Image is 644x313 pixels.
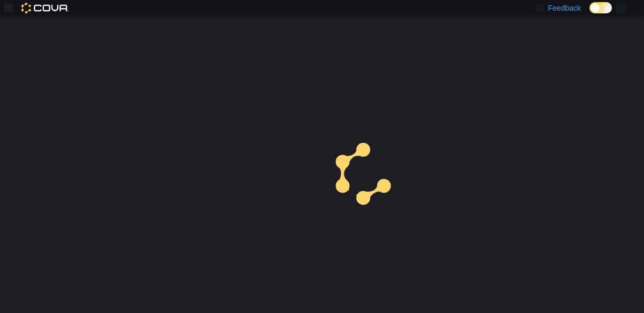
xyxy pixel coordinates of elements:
[322,135,402,215] img: cova-loader
[548,3,581,13] span: Feedback
[589,2,612,13] input: Dark Mode
[589,13,590,14] span: Dark Mode
[21,3,69,13] img: Cova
